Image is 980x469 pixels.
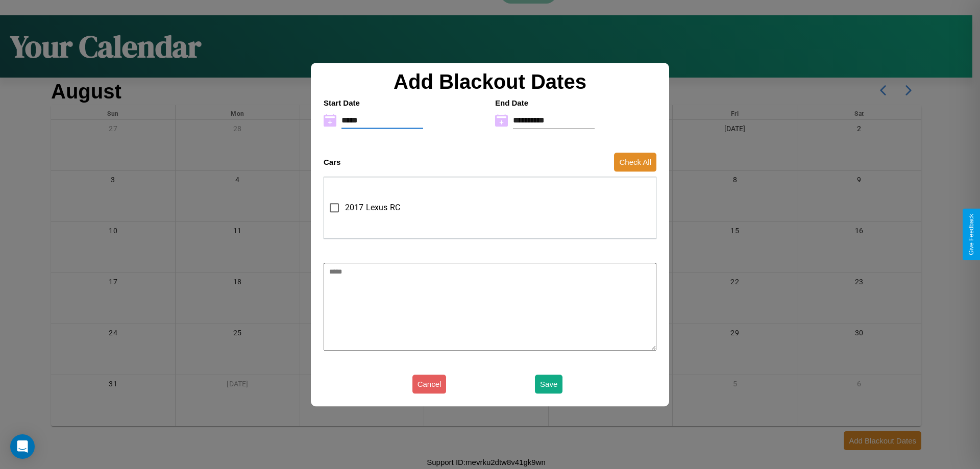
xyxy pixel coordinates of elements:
[412,375,447,393] button: Cancel
[10,434,35,459] div: Open Intercom Messenger
[614,153,656,171] button: Check All
[318,70,661,93] h2: Add Blackout Dates
[495,98,656,107] h4: End Date
[324,98,485,107] h4: Start Date
[324,158,340,166] h4: Cars
[968,214,975,255] div: Give Feedback
[535,375,562,393] button: Save
[345,202,400,214] span: 2017 Lexus RC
